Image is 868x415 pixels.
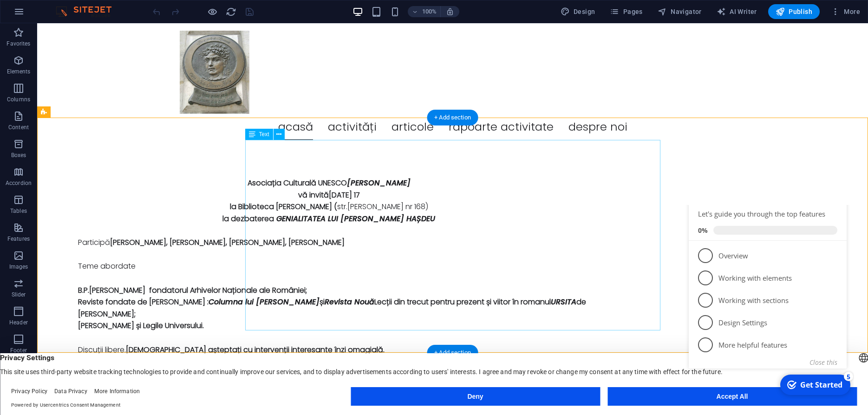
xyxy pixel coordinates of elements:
[33,68,145,78] p: Working with elements
[4,40,162,62] li: Overview
[33,135,145,145] p: More helpful features
[11,152,26,159] p: Boxes
[124,153,152,162] button: Close this
[4,129,162,151] li: More helpful features
[4,62,162,84] li: Working with elements
[12,291,26,298] p: Slider
[4,84,162,106] li: Working with sections
[207,6,218,17] button: Click here to leave preview mode and continue editing
[225,6,236,17] button: reload
[4,106,162,129] li: Design Settings
[9,319,28,326] p: Header
[557,4,599,19] div: Design (Ctrl+Alt+Y)
[10,207,27,215] p: Tables
[33,46,145,56] p: Overview
[561,7,595,16] span: Design
[13,21,28,30] span: 0%
[408,6,441,17] button: 100%
[557,4,599,19] button: Design
[7,96,30,103] p: Columns
[610,7,642,16] span: Pages
[422,6,437,17] h6: 100%
[8,124,29,131] p: Content
[654,4,705,19] button: Navigator
[7,40,30,47] p: Favorites
[6,179,32,187] p: Accordion
[159,167,168,176] div: 5
[10,347,27,354] p: Footer
[33,113,145,123] p: Design Settings
[427,110,478,125] div: + Add section
[13,4,152,14] div: Let's guide you through the top features
[9,263,28,270] p: Images
[7,68,31,75] p: Elements
[33,91,145,100] p: Working with sections
[768,4,820,19] button: Publish
[446,7,454,16] i: On resize automatically adjust zoom level to fit chosen device.
[115,175,157,185] div: Get Started
[7,235,30,243] p: Features
[226,7,236,17] i: Reload page
[606,4,646,19] button: Pages
[776,7,812,16] span: Publish
[427,345,478,361] div: + Add section
[827,4,864,19] button: More
[717,7,757,16] span: AI Writer
[831,7,860,16] span: More
[95,170,165,190] div: Get Started 5 items remaining, 0% complete
[713,4,761,19] button: AI Writer
[259,132,269,137] span: Text
[53,6,123,17] img: Editor Logo
[658,7,702,16] span: Navigator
